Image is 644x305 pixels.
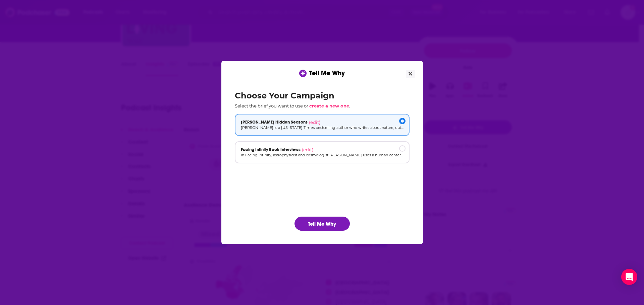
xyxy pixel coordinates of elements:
[235,91,410,100] h2: Choose Your Campaign
[241,125,404,131] p: [PERSON_NAME] is a [US_STATE] Times bestselling author who writes about nature, outdoor skills, a...
[241,147,301,152] span: Facing Infinity Book Interviews
[300,71,306,76] img: tell me why sparkle
[241,120,308,125] span: [PERSON_NAME] Hidden Seasons
[309,120,320,125] span: (edit)
[235,103,410,108] p: Select the brief you want to use or .
[302,147,313,152] span: (edit)
[406,70,415,78] button: Close
[294,217,350,231] button: Tell Me Why
[241,152,404,158] p: In Facing Infinity, astrophysicist and cosmologist [PERSON_NAME] uses a human centered lens to ta...
[621,269,637,285] div: Open Intercom Messenger
[309,103,349,108] span: create a new one
[309,69,345,77] span: Tell Me Why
